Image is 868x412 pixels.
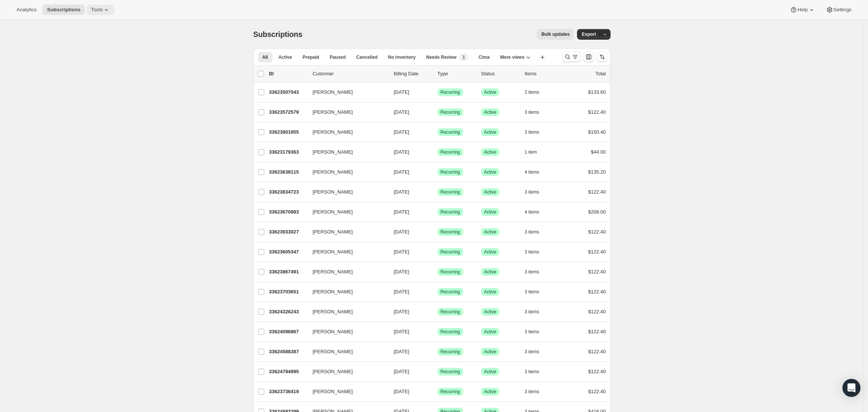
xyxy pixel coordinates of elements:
[426,54,457,60] span: Needs Review
[479,54,489,60] span: Cima
[269,327,606,337] div: 33624096867[PERSON_NAME][DATE]SuccessRecurringSuccessActive3 items$122.40
[313,188,353,196] span: [PERSON_NAME]
[308,166,383,178] button: [PERSON_NAME]
[525,287,548,297] button: 3 items
[484,369,497,375] span: Active
[525,389,539,395] span: 3 items
[313,308,353,316] span: [PERSON_NAME]
[394,209,409,215] span: [DATE]
[12,5,41,15] button: Analytics
[394,369,409,374] span: [DATE]
[308,386,383,398] button: [PERSON_NAME]
[484,269,497,275] span: Active
[588,229,606,235] span: $122.40
[525,209,539,215] span: 4 items
[269,167,606,177] div: 33623638115[PERSON_NAME][DATE]SuccessRecurringSuccessActive4 items$135.20
[441,149,460,155] span: Recurring
[525,386,548,397] button: 3 items
[269,288,307,296] p: 33623703651
[525,346,548,357] button: 3 items
[308,326,383,338] button: [PERSON_NAME]
[269,168,307,176] p: 33623638115
[525,89,539,95] span: 2 items
[308,226,383,238] button: [PERSON_NAME]
[269,328,307,336] p: 33624096867
[462,54,465,60] span: 1
[833,7,851,13] span: Settings
[525,369,539,375] span: 3 items
[441,209,460,215] span: Recurring
[269,247,606,257] div: 33623605347[PERSON_NAME][DATE]SuccessRecurringSuccessActive3 items$122.40
[394,269,409,275] span: [DATE]
[313,128,353,136] span: [PERSON_NAME]
[313,248,353,256] span: [PERSON_NAME]
[269,107,606,117] div: 33623572579[PERSON_NAME][DATE]SuccessRecurringSuccessActive3 items$122.40
[394,129,409,135] span: [DATE]
[588,329,606,334] span: $122.40
[394,149,409,155] span: [DATE]
[394,109,409,115] span: [DATE]
[441,289,460,295] span: Recurring
[269,248,307,256] p: 33623605347
[269,368,307,375] p: 33624784995
[269,207,606,217] div: 33623670883[PERSON_NAME][DATE]SuccessRecurringSuccessActive4 items$208.00
[588,169,606,175] span: $135.20
[308,106,383,118] button: [PERSON_NAME]
[313,168,353,176] span: [PERSON_NAME]
[597,52,607,62] button: Sort the results
[536,52,548,63] button: Create new view
[313,70,388,78] p: Customer
[394,309,409,314] span: [DATE]
[441,329,460,335] span: Recurring
[785,5,820,15] button: Help
[484,309,497,315] span: Active
[588,349,606,354] span: $122.40
[441,169,460,175] span: Recurring
[484,289,497,295] span: Active
[253,30,303,38] span: Subscriptions
[438,70,475,78] div: Type
[394,389,409,394] span: [DATE]
[313,228,353,236] span: [PERSON_NAME]
[269,228,307,236] p: 33623933027
[577,29,600,40] button: Export
[525,267,548,277] button: 3 items
[441,189,460,195] span: Recurring
[582,31,596,37] span: Export
[441,249,460,255] span: Recurring
[525,247,548,257] button: 3 items
[588,389,606,394] span: $122.40
[484,169,497,175] span: Active
[313,368,353,375] span: [PERSON_NAME]
[525,366,548,377] button: 3 items
[394,169,409,175] span: [DATE]
[484,129,497,135] span: Active
[525,269,539,275] span: 3 items
[269,388,307,395] p: 33623736419
[269,87,606,98] div: 33623507043[PERSON_NAME][DATE]SuccessRecurringSuccessActive2 items$133.60
[525,307,548,317] button: 3 items
[525,327,548,337] button: 3 items
[821,5,856,15] button: Settings
[484,209,497,215] span: Active
[269,346,606,357] div: 33624588387[PERSON_NAME][DATE]SuccessRecurringSuccessActive3 items$122.40
[269,208,307,216] p: 33623670883
[588,289,606,295] span: $122.40
[308,146,383,158] button: [PERSON_NAME]
[525,107,548,117] button: 3 items
[562,52,580,62] button: Search and filter results
[308,186,383,198] button: [PERSON_NAME]
[588,369,606,374] span: $122.40
[588,189,606,195] span: $122.40
[394,70,432,78] p: Billing Date
[269,70,606,78] div: IDCustomerBilling DateTypeStatusItemsTotal
[588,89,606,95] span: $133.60
[525,207,548,217] button: 4 items
[525,249,539,255] span: 3 items
[313,148,353,156] span: [PERSON_NAME]
[47,7,80,13] span: Subscriptions
[269,287,606,297] div: 33623703651[PERSON_NAME][DATE]SuccessRecurringSuccessActive3 items$122.40
[588,249,606,255] span: $122.40
[308,246,383,258] button: [PERSON_NAME]
[484,229,497,235] span: Active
